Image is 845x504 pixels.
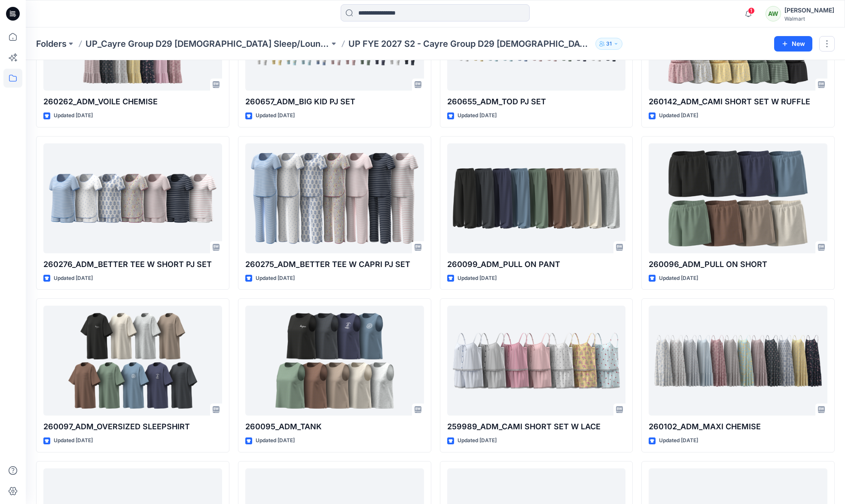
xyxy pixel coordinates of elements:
[245,421,424,433] p: 260095_ADM_TANK
[43,143,222,253] a: 260276_ADM_BETTER TEE W SHORT PJ SET
[54,274,93,283] p: Updated [DATE]
[784,5,834,15] div: [PERSON_NAME]
[458,274,497,283] p: Updated [DATE]
[748,7,755,14] span: 1
[245,306,424,416] a: 260095_ADM_TANK
[54,436,93,445] p: Updated [DATE]
[245,96,424,108] p: 260657_ADM_BIG KID PJ SET
[447,421,626,433] p: 259989_ADM_CAMI SHORT SET W LACE
[649,96,827,108] p: 260142_ADM_CAMI SHORT SET W RUFFLE
[766,6,781,21] div: AW
[43,306,222,416] a: 260097_ADM_OVERSIZED SLEEPSHIRT
[36,38,67,50] a: Folders
[256,111,295,120] p: Updated [DATE]
[659,111,698,120] p: Updated [DATE]
[649,143,827,253] a: 260096_ADM_PULL ON SHORT
[256,436,295,445] p: Updated [DATE]
[245,258,424,270] p: 260275_ADM_BETTER TEE W CAPRI PJ SET
[245,143,424,253] a: 260275_ADM_BETTER TEE W CAPRI PJ SET
[256,274,295,283] p: Updated [DATE]
[348,38,592,50] p: UP FYE 2027 S2 - Cayre Group D29 [DEMOGRAPHIC_DATA] Sleepwear
[43,258,222,270] p: 260276_ADM_BETTER TEE W SHORT PJ SET
[43,96,222,108] p: 260262_ADM_VOILE CHEMISE
[458,111,497,120] p: Updated [DATE]
[606,39,612,49] p: 31
[595,38,622,50] button: 31
[649,258,827,270] p: 260096_ADM_PULL ON SHORT
[784,15,834,22] div: Walmart
[659,436,698,445] p: Updated [DATE]
[458,436,497,445] p: Updated [DATE]
[43,421,222,433] p: 260097_ADM_OVERSIZED SLEEPSHIRT
[54,111,93,120] p: Updated [DATE]
[447,306,626,416] a: 259989_ADM_CAMI SHORT SET W LACE
[659,274,698,283] p: Updated [DATE]
[447,258,626,270] p: 260099_ADM_PULL ON PANT
[649,306,827,416] a: 260102_ADM_MAXI CHEMISE
[447,96,626,108] p: 260655_ADM_TOD PJ SET
[649,421,827,433] p: 260102_ADM_MAXI CHEMISE
[447,143,626,253] a: 260099_ADM_PULL ON PANT
[85,38,329,50] a: UP_Cayre Group D29 [DEMOGRAPHIC_DATA] Sleep/Loungewear
[774,36,812,52] button: New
